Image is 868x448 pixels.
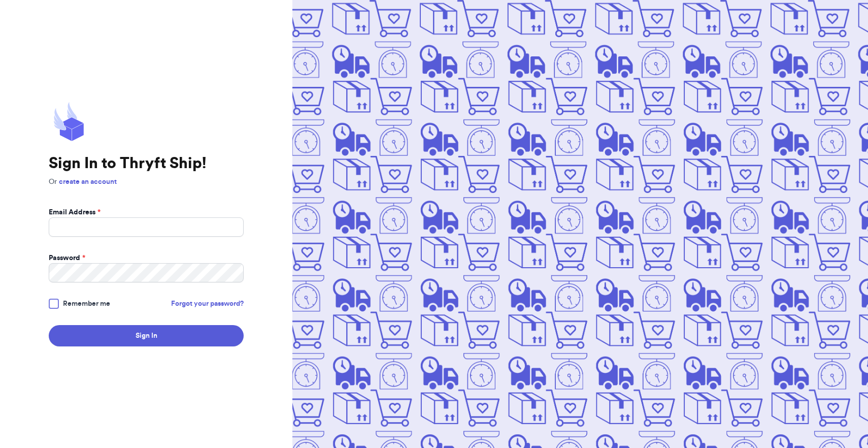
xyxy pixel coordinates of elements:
label: Email Address [49,207,101,217]
button: Sign In [49,325,244,346]
a: Forgot your password? [171,299,244,309]
p: Or [49,177,244,187]
h1: Sign In to Thryft Ship! [49,154,244,173]
a: create an account [59,178,117,185]
span: Remember me [63,299,110,309]
label: Password [49,253,85,263]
